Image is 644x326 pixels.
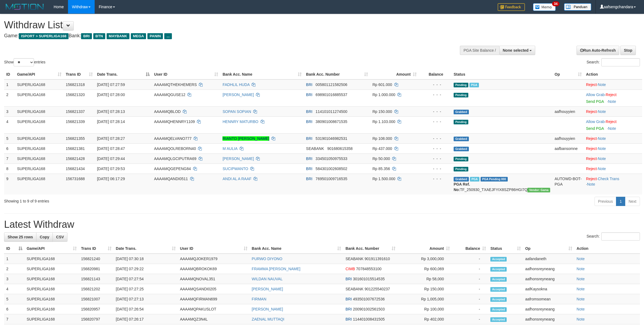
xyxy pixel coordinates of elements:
[81,33,92,39] span: BRI
[66,136,85,141] span: 156821355
[4,69,15,79] th: ID
[222,177,251,181] a: ANDI AL A RAAF
[620,46,636,55] a: Stop
[452,264,488,274] td: -
[114,264,178,274] td: [DATE] 07:29:22
[523,254,574,264] td: aafandaneth
[114,274,178,284] td: [DATE] 07:27:54
[252,297,267,301] a: FIRMAN
[64,69,95,79] th: Trans ID: activate to sort column ascending
[97,93,125,97] span: [DATE] 07:28:00
[372,82,392,87] span: Rp 601.000
[222,82,249,87] a: FADHLIL HUDA
[154,136,191,141] span: AAAAMQELVANO777
[306,156,312,161] span: BRI
[24,244,79,254] th: Game/API: activate to sort column ascending
[421,176,449,182] div: - - -
[490,257,507,262] span: Accepted
[586,119,606,124] span: ·
[451,69,552,79] th: Status
[154,119,195,124] span: AAAAMQHENNRY1109
[454,110,469,114] span: Grabbed
[577,297,585,301] a: Note
[598,167,606,171] a: Note
[527,188,550,192] span: Vendor URL: https://trx31.1velocity.biz
[419,69,451,79] th: Balance
[587,232,640,241] label: Search:
[552,106,584,116] td: aafhouyyien
[372,156,390,161] span: Rp 50.000
[490,307,507,312] span: Accepted
[66,82,85,87] span: 156821318
[523,314,574,324] td: aafhonsreyneang
[454,177,469,182] span: Grabbed
[353,277,385,281] span: Copy 301601015514535 to clipboard
[66,156,85,161] span: 156821428
[372,146,392,151] span: Rp 437.000
[315,156,347,161] span: Copy 334501050975533 to clipboard
[178,304,250,314] td: AAAAMQPAKUSLOT
[4,274,24,284] td: 3
[584,174,642,195] td: · ·
[452,294,488,304] td: -
[164,33,172,39] span: ...
[154,82,197,87] span: AAAAMQTHEKHEMERS
[577,267,585,271] a: Note
[4,58,45,66] label: Show entries
[14,58,34,66] select: Showentries
[79,314,114,324] td: 156820797
[584,69,642,79] th: Action
[315,167,347,171] span: Copy 584301002608502 to clipboard
[222,109,251,114] a: SOPAN SOPIAN
[4,196,264,204] div: Showing 1 to 9 of 9 entries
[498,3,525,11] img: Feedback.jpg
[15,133,64,143] td: SUPERLIGA168
[4,244,24,254] th: ID: activate to sort column descending
[220,69,304,79] th: Bank Acc. Name: activate to sort column ascending
[601,232,640,241] input: Search:
[598,177,619,181] a: Check Trans
[152,69,220,79] th: User ID: activate to sort column ascending
[97,136,125,141] span: [DATE] 07:28:27
[490,287,507,292] span: Accepted
[343,244,398,254] th: Bank Acc. Number: activate to sort column ascending
[372,136,392,141] span: Rp 108.000
[250,244,343,254] th: Bank Acc. Name: activate to sort column ascending
[66,109,85,114] span: 156821337
[598,109,606,114] a: Note
[398,274,452,284] td: Rp 58,000
[454,137,469,141] span: Grabbed
[586,146,597,151] a: Reject
[306,119,312,124] span: BRI
[372,109,392,114] span: Rp 150.000
[586,136,597,141] a: Reject
[97,167,125,171] span: [DATE] 07:29:53
[315,136,347,141] span: Copy 531901046982531 to clipboard
[178,254,250,264] td: AAAAMQJOKER1979
[178,274,250,284] td: AAAAMQNOVAL351
[523,264,574,274] td: aafhonsreyneang
[154,109,181,114] span: AAAAMQBLOD
[306,177,312,181] span: BRI
[56,235,64,239] span: CSV
[353,317,385,321] span: Copy 114401008431505 to clipboard
[503,48,529,53] span: None selected
[370,69,419,79] th: Amount: activate to sort column ascending
[452,314,488,324] td: -
[452,304,488,314] td: -
[4,164,15,174] td: 8
[372,93,395,97] span: Rp 1.000.000
[4,174,15,195] td: 9
[222,119,258,124] a: HENNRY MATURBO
[552,1,559,6] span: 34
[252,307,283,311] a: [PERSON_NAME]
[114,244,178,254] th: Date Trans.: activate to sort column ascending
[252,287,283,291] a: [PERSON_NAME]
[252,317,284,321] a: ZAENAL MUTTAQI
[421,119,449,124] div: - - -
[114,254,178,264] td: [DATE] 07:30:18
[552,69,584,79] th: Op: activate to sort column ascending
[114,314,178,324] td: [DATE] 07:26:17
[79,284,114,294] td: 156821202
[608,126,616,131] a: Note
